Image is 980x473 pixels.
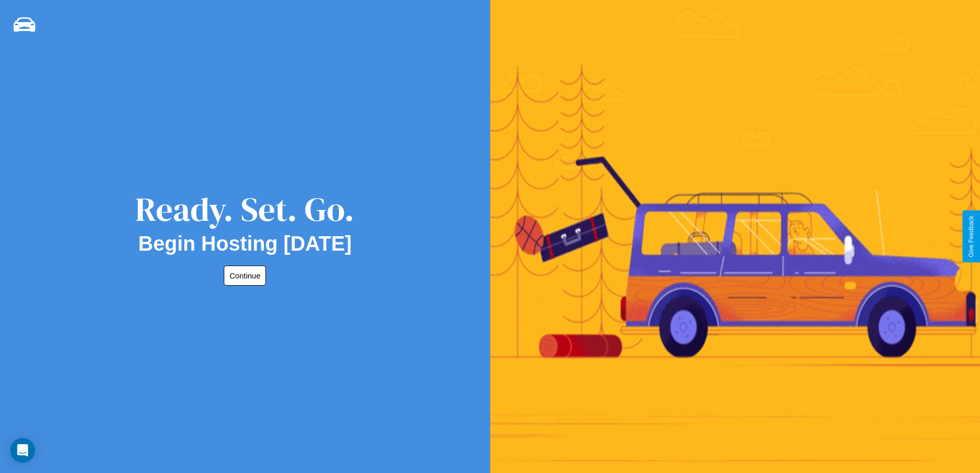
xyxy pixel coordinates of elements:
div: Give Feedback [968,216,975,257]
div: Ready. Set. Go. [135,186,354,232]
h2: Begin Hosting [DATE] [138,232,352,255]
button: Continue [224,266,266,286]
div: Open Intercom Messenger [10,438,35,463]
